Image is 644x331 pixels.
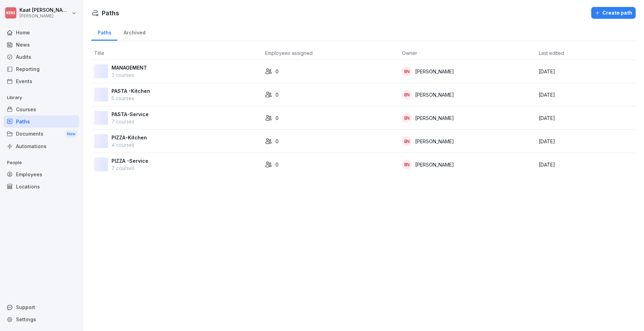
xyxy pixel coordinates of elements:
[112,71,147,79] p: 3 courses
[117,23,151,41] a: Archived
[3,26,79,39] a: Home
[3,301,79,313] div: Support
[265,50,313,56] span: Employees assigned
[3,140,79,152] a: Automations
[65,130,77,138] div: New
[402,160,412,169] div: EN
[539,138,633,145] p: [DATE]
[539,68,633,75] p: [DATE]
[3,103,79,115] a: Courses
[415,161,454,168] p: [PERSON_NAME]
[402,90,412,99] div: EN
[3,168,79,180] a: Employees
[415,68,454,75] p: [PERSON_NAME]
[112,164,148,172] p: 7 courses
[275,138,279,145] p: 0
[415,138,454,145] p: [PERSON_NAME]
[91,23,117,41] a: Paths
[3,39,79,51] a: News
[539,50,564,56] span: Last edited
[3,51,79,63] a: Audits
[112,87,150,95] p: PASTA -Kitchen
[3,128,79,140] a: DocumentsNew
[112,134,147,141] p: PIZZA-Kitchen
[19,14,70,18] p: [PERSON_NAME]
[3,128,79,140] div: Documents
[112,64,147,71] p: MANAGEMENT
[94,50,104,56] span: Title
[3,75,79,87] a: Events
[402,50,417,56] span: Owner
[275,161,279,168] p: 0
[539,161,633,168] p: [DATE]
[275,68,279,75] p: 0
[539,91,633,98] p: [DATE]
[112,157,148,164] p: PIZZA -Service
[595,9,632,17] div: Create path
[112,95,150,102] p: 5 courses
[112,141,147,148] p: 4 courses
[19,7,70,13] p: Kaat [PERSON_NAME]
[3,92,79,103] p: Library
[415,91,454,98] p: [PERSON_NAME]
[3,157,79,168] p: People
[102,8,119,18] h1: Paths
[539,114,633,122] p: [DATE]
[402,136,412,146] div: EN
[112,111,149,118] p: PASTA-Service
[275,91,279,98] p: 0
[275,114,279,122] p: 0
[402,113,412,123] div: EN
[3,63,79,75] a: Reporting
[112,118,149,125] p: 7 courses
[415,114,454,122] p: [PERSON_NAME]
[402,66,412,76] div: EN
[3,313,79,325] a: Settings
[3,180,79,193] a: Locations
[3,115,79,128] a: Paths
[591,7,636,19] button: Create path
